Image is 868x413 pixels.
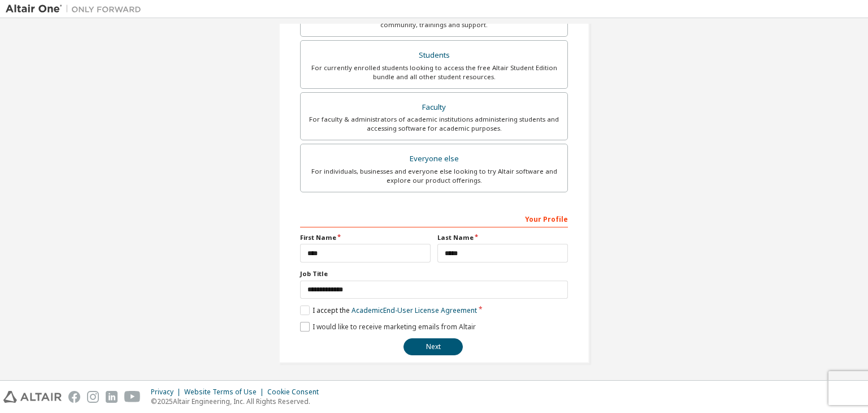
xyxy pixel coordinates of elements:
[351,306,477,315] a: Academic End-User License Agreement
[307,63,561,81] div: For currently enrolled students looking to access the free Altair Student Edition bundle and all ...
[124,391,141,403] img: youtube.svg
[151,397,325,406] p: © 2025 Altair Engineering, Inc. All Rights Reserved.
[300,269,568,278] label: Job Title
[307,167,561,185] div: For individuals, businesses and everyone else looking to try Altair software and explore our prod...
[3,391,62,403] img: altair_logo.svg
[403,338,463,355] button: Next
[68,391,80,403] img: facebook.svg
[151,388,184,397] div: Privacy
[307,48,561,63] div: Students
[437,233,568,242] label: Last Name
[300,306,477,315] label: I accept the
[106,391,118,403] img: linkedin.svg
[307,151,561,167] div: Everyone else
[87,391,99,403] img: instagram.svg
[307,100,561,115] div: Faculty
[300,233,431,242] label: First Name
[184,388,267,397] div: Website Terms of Use
[6,3,147,15] img: Altair One
[307,115,561,133] div: For faculty & administrators of academic institutions administering students and accessing softwa...
[267,388,325,397] div: Cookie Consent
[300,322,476,332] label: I would like to receive marketing emails from Altair
[300,209,568,227] div: Your Profile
